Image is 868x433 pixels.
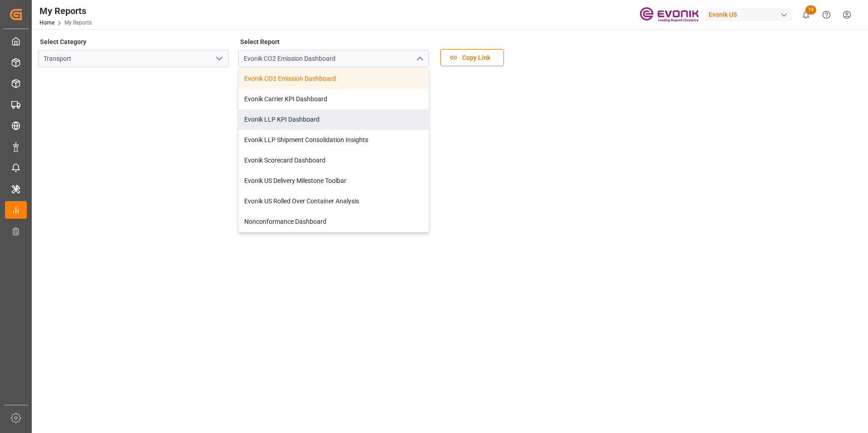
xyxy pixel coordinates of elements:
div: Evonik LLP Shipment Consolidation Insights [239,130,429,150]
label: Select Category [38,35,88,48]
button: Copy Link [440,49,504,66]
div: Evonik US Rolled Over Container Analysis [239,191,429,212]
button: close menu [412,52,426,66]
span: Copy Link [458,53,495,63]
button: show 19 new notifications [796,5,816,25]
img: Evonik-brand-mark-Deep-Purple-RGB.jpeg_1700498283.jpeg [640,7,699,23]
input: Type to search/select [38,50,229,67]
button: open menu [212,52,226,66]
div: Evonik CO2 Emission Dashboard [239,69,429,89]
div: Nonconformance Dashboard [239,212,429,232]
div: My Reports [39,4,92,18]
div: Evonik Scorecard Dashboard [239,150,429,171]
span: 19 [805,5,816,15]
button: Help Center [816,5,837,25]
button: Evonik US [705,6,796,23]
div: Evonik LLP KPI Dashboard [239,109,429,130]
a: Home [39,20,54,26]
input: Type to search/select [238,50,429,67]
label: Select Report [238,35,281,48]
div: Evonik US [705,8,792,21]
div: Evonik Carrier KPI Dashboard [239,89,429,109]
div: Evonik US Delivery Milestone Toolbar [239,171,429,191]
